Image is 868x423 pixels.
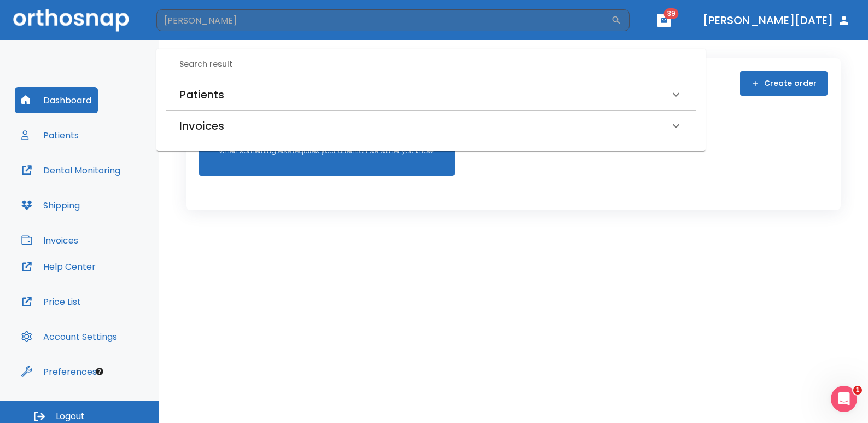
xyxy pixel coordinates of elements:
img: Orthosnap [13,9,129,31]
button: Invoices [15,227,85,253]
p: When something else requires your attention we will let you know! [219,146,435,156]
span: Logout [56,410,85,422]
button: Preferences [15,358,103,385]
button: Dental Monitoring [15,157,127,183]
button: Help Center [15,253,102,280]
h6: Search result [179,59,696,71]
button: Shipping [15,192,86,218]
span: 39 [664,8,679,19]
div: Tooltip anchor [95,367,104,376]
div: Invoices [166,111,696,141]
iframe: Intercom live chat [831,386,857,412]
h6: Invoices [179,117,224,135]
button: Account Settings [15,323,124,350]
button: Dashboard [15,87,98,113]
div: Patients [166,79,696,110]
h6: Patients [179,86,224,103]
input: Search by Patient Name or Case # [156,9,611,31]
span: 1 [853,386,862,395]
button: Patients [15,122,85,148]
button: [PERSON_NAME][DATE] [698,10,855,30]
button: Price List [15,288,88,315]
button: Create order [740,71,828,96]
